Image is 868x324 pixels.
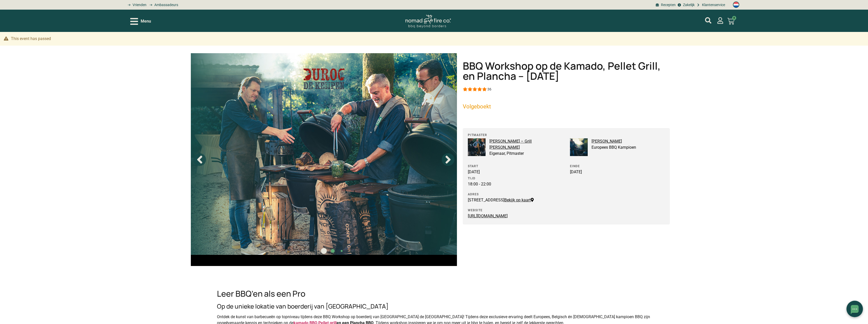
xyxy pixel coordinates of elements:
[468,197,543,203] div: [STREET_ADDRESS]
[468,150,543,157] span: Eigenaar, Pitmaster
[468,169,543,175] div: [DATE]
[153,2,178,8] span: Ambassadeurs
[570,169,645,175] div: [DATE]
[733,2,739,8] img: Nederlands
[126,2,146,8] a: grill bill vrienden
[705,17,711,24] a: mijn account
[468,134,664,137] span: Pitmaster
[655,2,676,8] a: BBQ recepten
[592,139,622,144] a: [PERSON_NAME]
[468,193,479,196] span: Adres
[217,289,651,298] h2: Leer BBQ’en als een Pro
[468,214,508,218] a: [URL][DOMAIN_NAME]
[442,153,454,166] span: Next slide
[696,2,725,8] a: grill bill klantenservice
[717,17,724,24] a: mijn account
[468,208,483,212] span: Website
[321,248,327,254] span: Go to slide 1
[193,153,206,166] span: Previous slide
[468,181,543,187] div: 18:00 - 22:00
[682,2,695,8] span: Zakelijk
[570,164,580,168] span: Einde
[468,138,486,156] img: bobby grill bill crew-26 kopiëren
[468,177,475,180] span: Tijd
[570,138,588,156] img: chimichurri op de kamado
[217,303,651,310] h4: Op de unieke lokatie van boerderij van [GEOGRAPHIC_DATA]
[141,18,151,24] span: Menu
[504,198,534,202] a: Bekijk op kaart
[405,15,451,28] img: Nomad Logo
[331,249,335,253] span: Go to slide 2
[130,17,151,26] div: Open/Close Menu
[487,87,491,92] div: 36
[148,2,178,8] a: grill bill ambassadors
[341,250,343,252] span: Go to slide 3
[489,139,532,150] a: [PERSON_NAME] – Grill [PERSON_NAME]
[191,53,457,255] img: BBQ Workshop duroc de kempen
[131,2,146,8] span: Vrienden
[701,2,725,8] span: Klantenservice
[721,15,741,28] a: 0
[660,2,676,8] span: Recepten
[732,16,736,20] span: 0
[463,61,670,81] h1: BBQ Workshop op de Kamado, Pellet Grill, en Plancha – [DATE]
[677,2,695,8] a: grill bill zakeljk
[463,102,670,111] p: Volgeboekt
[570,144,645,150] span: Europees BBQ Kampioen
[468,164,478,168] span: Start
